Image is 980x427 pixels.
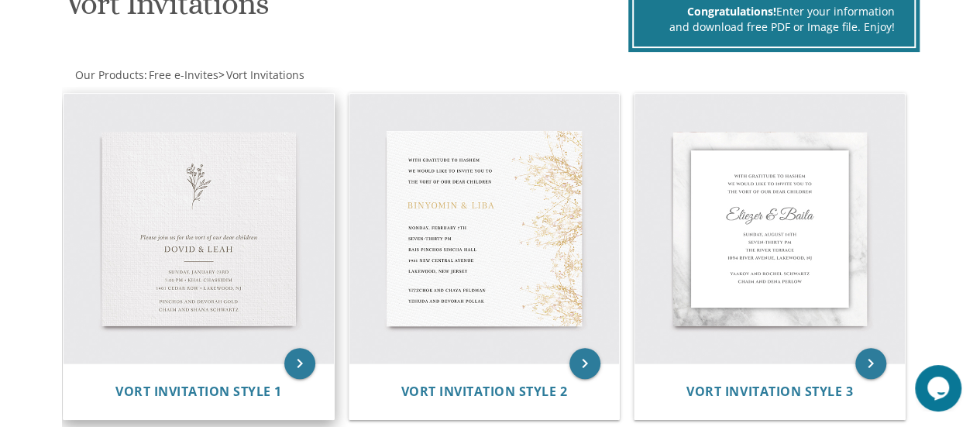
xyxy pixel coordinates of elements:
[401,383,568,400] span: Vort Invitation Style 2
[401,384,568,399] a: Vort Invitation Style 2
[218,67,304,82] span: >
[855,348,886,379] a: keyboard_arrow_right
[74,67,144,82] a: Our Products
[686,383,853,400] span: Vort Invitation Style 3
[349,94,620,364] img: Vort Invitation Style 2
[634,94,905,364] img: Vort Invitation Style 3
[115,384,282,399] a: Vort Invitation Style 1
[226,67,304,82] span: Vort Invitations
[115,383,282,400] span: Vort Invitation Style 1
[569,348,600,379] a: keyboard_arrow_right
[225,67,304,82] a: Vort Invitations
[687,4,776,19] span: Congratulations!
[915,365,965,412] iframe: chat widget
[284,348,315,379] a: keyboard_arrow_right
[147,67,218,82] a: Free e-Invites
[64,94,334,364] img: Vort Invitation Style 1
[149,67,218,82] span: Free e-Invites
[62,67,490,83] div: :
[653,19,895,35] div: and download free PDF or Image file. Enjoy!
[686,384,853,399] a: Vort Invitation Style 3
[653,4,895,19] div: Enter your information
